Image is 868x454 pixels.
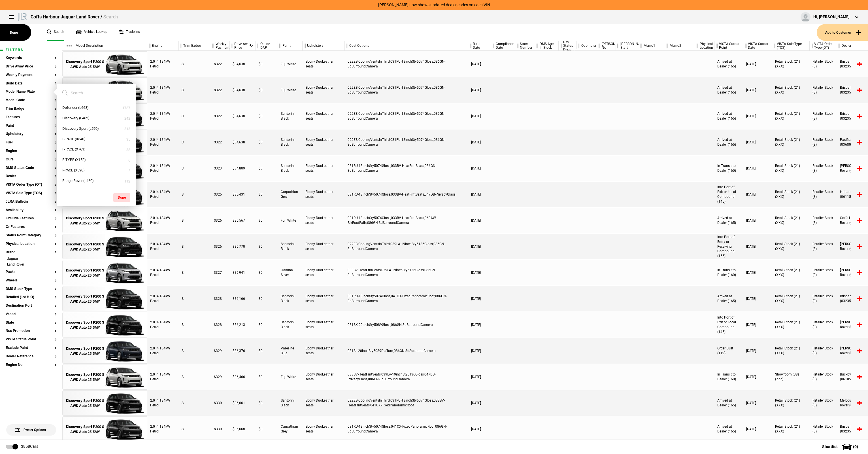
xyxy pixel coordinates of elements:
div: [PERSON_NAME] No [597,41,616,51]
button: Vessel [6,312,57,316]
div: Retail Stock (21) (XXX) [772,77,810,103]
img: 18227004_thumb.jpeg [105,78,144,103]
div: In Transit to Dealer (160) [714,260,743,285]
button: Packs [6,270,57,274]
img: 18292267_thumb.jpeg [105,338,144,364]
div: Fuji White [278,208,303,233]
button: Range Rover Evoque (L551) [57,186,136,197]
a: Discovery Sport P200 S AWD Auto 25.5MY [65,52,105,77]
div: $326 [211,208,230,233]
a: Discovery Sport P200 S AWD Auto 25.5MY [65,286,105,312]
div: [DATE] [743,51,772,77]
div: S [179,208,211,233]
div: $0 [256,130,278,155]
button: VISTA Status Point [6,338,57,341]
span: Shortlist [822,445,838,449]
button: Engine [6,149,57,153]
button: Discovery Sport (L550) [57,124,136,134]
section: Availability [6,208,57,217]
div: S [179,103,211,129]
div: 031RU-18inchSty5074Gloss,033BV-HeatFrntSeats,047DB-PrivacyGlass [345,182,468,207]
section: Status Point Category [6,234,57,242]
div: Retail Stock (21) (XXX) [772,234,810,259]
section: Exclude Paint [6,346,57,355]
img: 18292269_thumb.jpeg [105,312,144,338]
div: VISTA Order Type (OT) [810,41,837,51]
div: [DATE] [468,260,491,285]
div: [DATE] [468,51,491,77]
div: 031RU-18inchSty5074Gloss,033BV-HeatFrntSeats,060AW-BlkRoofRails,086GN-3dSurroundCamera [345,208,468,233]
div: Into Port of Exit or Local Compound (145) [714,182,743,207]
button: Physical Location [6,242,57,246]
div: $85,770 [230,234,256,259]
div: 2.0 i4 184kW Petrol [147,312,179,338]
section: DMS Stock Type [6,287,57,296]
div: Ebony DuoLeather seats [303,156,345,181]
section: Exclude Features [6,217,57,225]
li: Land Rover [6,262,57,268]
a: Discovery Sport P200 S AWD Auto 25.5MY [65,260,105,286]
div: $0 [256,286,278,311]
div: Model Description [62,41,147,51]
div: Discovery Sport P200 S AWD Auto 25.5MY [65,268,105,278]
div: Discovery Sport P200 S AWD Auto 25.5MY [65,424,105,434]
button: Dealer [6,174,57,178]
button: JLRA Bulletin [6,200,57,204]
section: Vessel [6,312,57,321]
section: Nsc Promotion [6,329,57,338]
div: 2.0 i4 184kW Petrol [147,182,179,207]
div: Trim Badge [179,41,211,51]
button: Destination Port [6,304,57,308]
button: Discovery (L462) [57,113,136,124]
div: 2.0 i4 184kW Petrol [147,234,179,259]
div: 033BV-HeatFrntSeats,039LA-19inchSty5136Gloss,086GN-3dSurroundCamera [345,260,468,285]
button: Build Date [6,82,57,86]
div: 022EB-CoolingVentsInThird,039LA-19inchSty5136Gloss,086GN-3dSurroundCamera [345,234,468,259]
div: Memo1 [639,41,665,51]
section: Upholstery [6,132,57,141]
div: $322 [211,130,230,155]
section: Model Code [6,98,57,107]
div: $0 [256,77,278,103]
div: 2.0 i4 184kW Petrol [147,208,179,233]
div: VISTA Sale Type (TOS) [772,41,809,51]
div: S [179,286,211,311]
button: VISTA Order Type (OT) [6,183,57,187]
div: $0 [256,182,278,207]
section: Weekly Payment [6,73,57,82]
section: Ours [6,158,57,166]
button: Or Features [6,225,57,229]
div: [DATE] [743,208,772,233]
div: Retailer Stock (3) [810,51,837,77]
div: $84,638 [230,77,256,103]
div: Retailer Stock (3) [810,208,837,233]
div: Coffs Harbour Jaguar Land Rover / [31,14,118,20]
section: Trim Badge [6,107,57,115]
a: Vehicle Lookup [76,24,107,41]
div: $0 [256,260,278,285]
div: Fuji White [278,51,303,77]
div: Ebony DuoLeather seats [303,234,345,259]
button: Features [6,115,57,119]
div: $322 [211,77,230,103]
div: [DATE] [743,77,772,103]
div: [DATE] [468,208,491,233]
button: VISTA Sale Type (TOS) [6,191,57,195]
section: Physical Location [6,242,57,251]
div: [DATE] [743,234,772,259]
div: 2.0 i4 184kW Petrol [147,156,179,181]
div: Arrived at Dealer (165) [714,208,743,233]
button: Availability [6,208,57,212]
div: $86,213 [230,312,256,338]
div: Paint [278,41,302,51]
button: Done [113,193,130,202]
div: $322 [211,51,230,77]
div: [DATE] [468,130,491,155]
button: State [6,321,57,325]
div: S [179,182,211,207]
div: Compliance Date [491,41,515,51]
button: Add to Customer [817,24,868,41]
section: Dealer [6,174,57,183]
div: Retail Stock (21) (XXX) [772,260,810,285]
div: $85,941 [230,260,256,285]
